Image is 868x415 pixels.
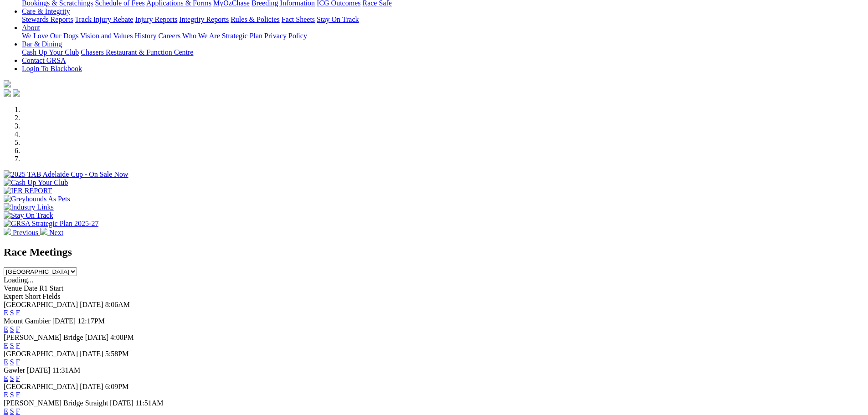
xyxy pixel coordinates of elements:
[80,32,133,40] a: Vision and Values
[4,333,83,341] span: [PERSON_NAME] Bridge
[4,342,8,349] a: E
[10,342,14,349] a: S
[16,374,20,382] a: F
[4,195,70,203] img: Greyhounds As Pets
[231,15,280,23] a: Rules & Policies
[22,15,73,23] a: Stewards Reports
[4,179,68,187] img: Cash Up Your Club
[4,374,8,382] a: E
[22,24,40,31] a: About
[75,15,133,23] a: Track Injury Rebate
[16,391,20,399] a: F
[13,89,20,97] img: twitter.svg
[4,383,78,390] span: [GEOGRAPHIC_DATA]
[40,229,63,236] a: Next
[105,350,129,358] span: 5:58PM
[22,48,79,56] a: Cash Up Your Club
[16,342,20,349] a: F
[264,32,307,40] a: Privacy Policy
[135,15,177,23] a: Injury Reports
[27,366,51,374] span: [DATE]
[22,56,66,64] a: Contact GRSA
[10,391,14,399] a: S
[77,317,105,325] span: 12:17PM
[105,383,129,390] span: 6:09PM
[40,228,47,235] img: chevron-right-pager-white.svg
[80,301,103,308] span: [DATE]
[4,391,8,399] a: E
[39,284,63,292] span: R1 Start
[85,333,109,341] span: [DATE]
[158,32,180,40] a: Careers
[52,366,81,374] span: 11:31AM
[4,276,33,284] span: Loading...
[4,246,864,258] h2: Race Meetings
[4,399,108,407] span: [PERSON_NAME] Bridge Straight
[4,211,53,220] img: Stay On Track
[105,301,130,308] span: 8:06AM
[49,229,63,236] span: Next
[52,317,76,325] span: [DATE]
[4,220,98,228] img: GRSA Strategic Plan 2025-27
[22,48,864,56] div: Bar & Dining
[13,229,38,236] span: Previous
[4,292,23,300] span: Expert
[222,32,262,40] a: Strategic Plan
[4,80,11,87] img: logo-grsa-white.png
[4,284,22,292] span: Venue
[282,15,315,23] a: Fact Sheets
[22,32,864,40] div: About
[10,358,14,366] a: S
[24,284,37,292] span: Date
[10,407,14,415] a: S
[4,358,8,366] a: E
[42,292,60,300] span: Fields
[4,89,11,97] img: facebook.svg
[4,317,51,325] span: Mount Gambier
[182,32,220,40] a: Who We Are
[4,325,8,333] a: E
[16,358,20,366] a: F
[110,399,134,407] span: [DATE]
[4,350,78,358] span: [GEOGRAPHIC_DATA]
[4,187,52,195] img: IER REPORT
[4,170,128,179] img: 2025 TAB Adelaide Cup - On Sale Now
[4,229,40,236] a: Previous
[135,399,164,407] span: 11:51AM
[22,40,62,48] a: Bar & Dining
[4,301,78,308] span: [GEOGRAPHIC_DATA]
[4,407,8,415] a: E
[22,7,70,15] a: Care & Integrity
[134,32,156,40] a: History
[10,309,14,317] a: S
[16,309,20,317] a: F
[10,325,14,333] a: S
[81,48,193,56] a: Chasers Restaurant & Function Centre
[22,32,78,40] a: We Love Our Dogs
[317,15,359,23] a: Stay On Track
[4,228,11,235] img: chevron-left-pager-white.svg
[179,15,229,23] a: Integrity Reports
[16,325,20,333] a: F
[22,65,82,72] a: Login To Blackbook
[4,366,25,374] span: Gawler
[22,15,864,24] div: Care & Integrity
[16,407,20,415] a: F
[80,383,103,390] span: [DATE]
[10,374,14,382] a: S
[4,309,8,317] a: E
[110,333,134,341] span: 4:00PM
[4,203,54,211] img: Industry Links
[25,292,41,300] span: Short
[80,350,103,358] span: [DATE]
